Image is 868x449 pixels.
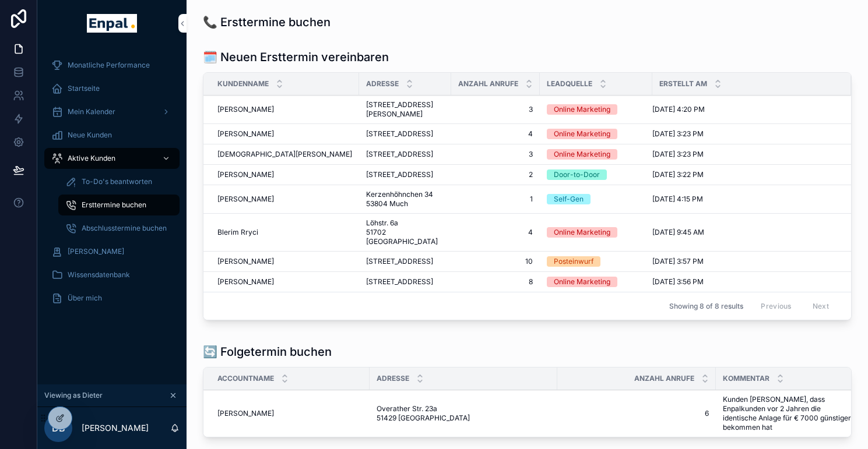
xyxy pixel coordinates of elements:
[652,257,837,266] a: [DATE] 3:57 PM
[44,241,180,262] a: [PERSON_NAME]
[652,277,704,287] span: [DATE] 3:56 PM
[217,374,274,383] span: Accountname
[366,170,433,179] span: [STREET_ADDRESS]
[366,257,433,266] span: [STREET_ADDRESS]
[68,154,115,163] span: Aktive Kunden
[652,257,704,266] span: [DATE] 3:57 PM
[366,100,444,119] a: [STREET_ADDRESS][PERSON_NAME]
[82,224,167,233] span: Abschlusstermine buchen
[366,150,433,159] span: [STREET_ADDRESS]
[458,105,533,114] a: 3
[217,129,352,139] a: [PERSON_NAME]
[634,374,694,383] span: Anzahl Anrufe
[547,227,645,238] a: Online Marketing
[458,79,518,89] span: Anzahl Anrufe
[217,129,274,139] span: [PERSON_NAME]
[652,228,837,237] a: [DATE] 9:45 AM
[652,129,704,139] span: [DATE] 3:23 PM
[217,195,352,204] a: [PERSON_NAME]
[652,195,837,204] a: [DATE] 4:15 PM
[554,277,610,287] div: Online Marketing
[44,288,180,309] a: Über mich
[547,149,645,160] a: Online Marketing
[652,105,837,114] a: [DATE] 4:20 PM
[669,302,743,311] span: Showing 8 of 8 results
[547,256,645,267] a: Posteinwurf
[458,277,533,287] a: 8
[554,227,610,238] div: Online Marketing
[44,101,180,122] a: Mein Kalender
[203,49,389,65] h1: 🗓️ Neuen Ersttermin vereinbaren
[217,409,363,418] a: [PERSON_NAME]
[217,228,352,237] a: Blerim Rryci
[652,150,704,159] span: [DATE] 3:23 PM
[554,194,584,204] div: Self-Gen
[652,195,703,204] span: [DATE] 4:15 PM
[68,84,100,93] span: Startseite
[554,149,610,160] div: Online Marketing
[217,150,352,159] a: [DEMOGRAPHIC_DATA][PERSON_NAME]
[659,79,707,89] span: Erstellt am
[366,170,444,179] a: [STREET_ADDRESS]
[68,294,102,303] span: Über mich
[82,200,146,210] span: Ersttermine buchen
[366,79,399,89] span: Adresse
[652,105,705,114] span: [DATE] 4:20 PM
[68,247,124,256] span: [PERSON_NAME]
[58,171,180,192] a: To-Do's beantworten
[58,195,180,215] a: Ersttermine buchen
[44,264,180,285] a: Wissensdatenbank
[652,170,704,179] span: [DATE] 3:22 PM
[458,129,533,139] a: 4
[44,148,180,169] a: Aktive Kunden
[458,228,533,237] a: 4
[217,277,352,287] a: [PERSON_NAME]
[458,195,533,204] a: 1
[82,422,149,434] p: [PERSON_NAME]
[82,177,152,186] span: To-Do's beantworten
[554,169,600,180] div: Door-to-Door
[217,257,274,266] span: [PERSON_NAME]
[554,129,610,139] div: Online Marketing
[377,404,532,423] span: Overather Str. 23a 51429 [GEOGRAPHIC_DATA]
[217,79,269,89] span: Kundenname
[564,409,709,418] span: 6
[547,104,645,115] a: Online Marketing
[547,129,645,139] a: Online Marketing
[68,61,150,70] span: Monatliche Performance
[547,79,592,89] span: Leadquelle
[652,228,704,237] span: [DATE] 9:45 AM
[44,391,103,400] span: Viewing as Dieter
[366,277,433,287] span: [STREET_ADDRESS]
[458,150,533,159] a: 3
[652,170,837,179] a: [DATE] 3:22 PM
[458,170,533,179] a: 2
[366,190,444,208] a: Kerzenhöhnchen 34 53804 Much
[217,105,274,114] span: [PERSON_NAME]
[554,256,593,267] div: Posteinwurf
[377,404,550,423] a: Overather Str. 23a 51429 [GEOGRAPHIC_DATA]
[366,129,444,139] a: [STREET_ADDRESS]
[217,105,352,114] a: [PERSON_NAME]
[58,218,180,239] a: Abschlusstermine buchen
[217,409,274,418] span: [PERSON_NAME]
[44,125,180,146] a: Neue Kunden
[547,277,645,287] a: Online Marketing
[458,257,533,266] a: 10
[217,277,274,287] span: [PERSON_NAME]
[723,374,769,383] span: Kommentar
[217,228,258,237] span: Blerim Rryci
[366,129,433,139] span: [STREET_ADDRESS]
[366,218,444,246] a: Löhstr. 6a 51702 [GEOGRAPHIC_DATA]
